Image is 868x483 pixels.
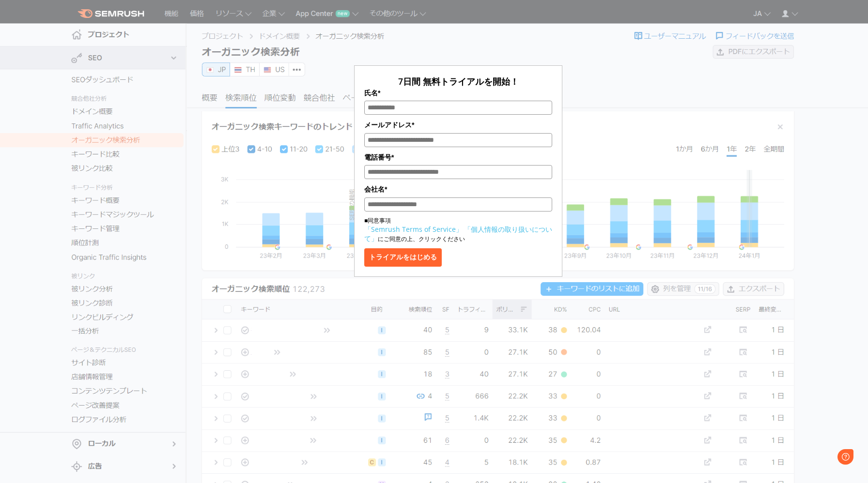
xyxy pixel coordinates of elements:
button: トライアルをはじめる [364,248,442,267]
label: メールアドレス* [364,120,552,130]
a: 「Semrush Terms of Service」 [364,225,463,234]
a: 「個人情報の取り扱いについて」 [364,225,552,243]
span: 7日間 無料トライアルを開始！ [398,75,519,87]
iframe: Help widget launcher [782,445,857,472]
p: ■同意事項 にご同意の上、クリックください [364,216,552,243]
label: 電話番号* [364,152,552,163]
